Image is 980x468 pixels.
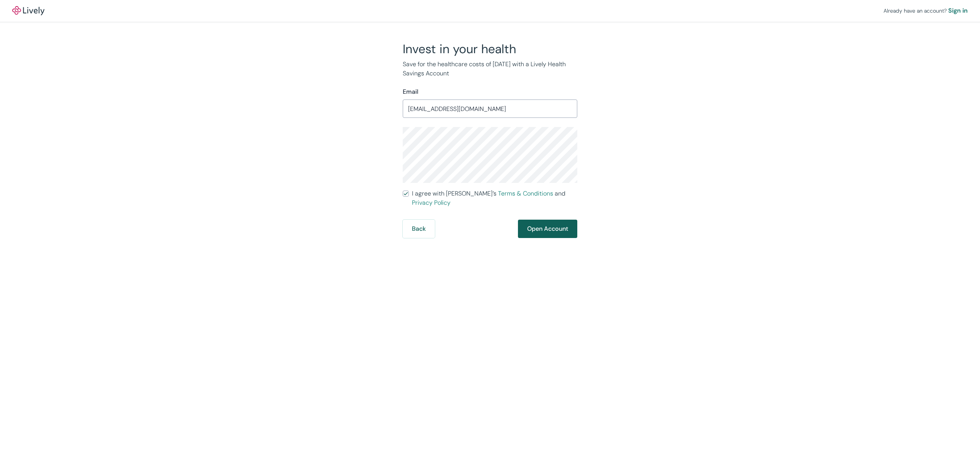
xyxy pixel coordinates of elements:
a: Privacy Policy [412,199,451,207]
div: Already have an account? [884,6,968,15]
img: Lively [12,6,44,15]
label: Email [403,87,418,96]
a: Terms & Conditions [498,189,553,197]
button: Back [403,220,435,238]
span: I agree with [PERSON_NAME]’s and [412,189,577,207]
button: Open Account [518,220,577,238]
p: Save for the healthcare costs of [DATE] with a Lively Health Savings Account [403,60,577,78]
a: Sign in [948,6,968,15]
a: LivelyLively [12,6,44,15]
h2: Invest in your health [403,41,577,57]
